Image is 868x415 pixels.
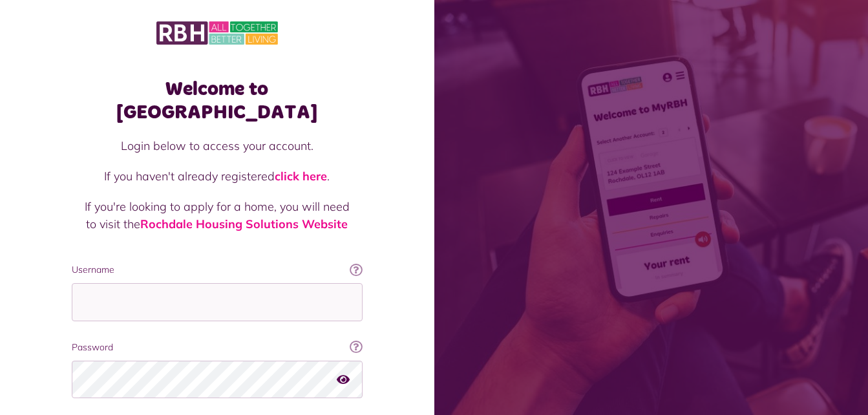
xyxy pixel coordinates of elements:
p: Login below to access your account. [85,137,350,154]
p: If you're looking to apply for a home, you will need to visit the [85,198,350,233]
img: MyRBH [156,19,278,47]
h1: Welcome to [GEOGRAPHIC_DATA] [72,78,363,124]
label: Username [72,263,363,277]
a: click here [275,169,327,184]
label: Password [72,341,363,354]
p: If you haven't already registered . [85,167,350,185]
a: Rochdale Housing Solutions Website [140,217,348,231]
